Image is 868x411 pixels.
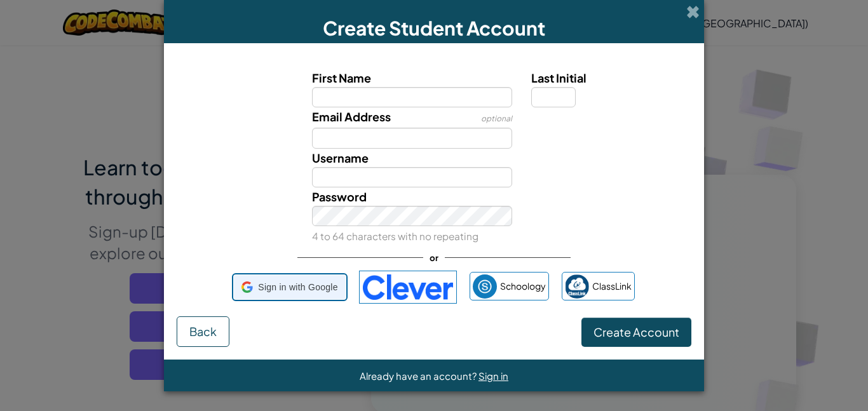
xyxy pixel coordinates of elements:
[478,370,508,382] a: Sign in
[581,318,691,347] button: Create Account
[423,248,445,267] span: or
[258,278,337,297] span: Sign in with Google
[359,271,457,304] img: clever-logo-blue.png
[312,71,371,85] span: First Name
[189,324,217,339] span: Back
[481,114,512,123] span: optional
[531,71,587,85] span: Last Initial
[360,370,478,382] span: Already have an account?
[593,325,679,339] span: Create Account
[312,151,369,165] span: Username
[312,230,478,242] small: 4 to 64 characters with no repeating
[312,109,391,124] span: Email Address
[473,274,497,299] img: schoology.png
[565,274,589,299] img: classlink-logo-small.png
[592,277,632,295] span: ClassLink
[323,16,545,40] span: Create Student Account
[312,189,367,204] span: Password
[233,274,346,300] div: Sign in with Google
[177,316,229,347] button: Back
[500,277,546,295] span: Schoology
